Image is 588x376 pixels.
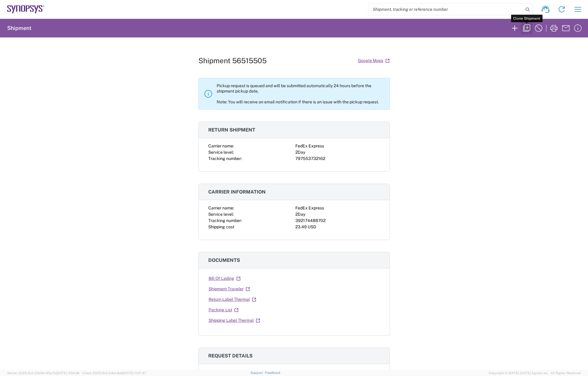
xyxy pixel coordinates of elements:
[295,149,380,155] div: 2Day
[208,294,256,305] a: Return Label Thermal
[208,273,241,284] a: Bill Of Lading
[217,83,385,105] p: Pickup request is queued and will be submitted automatically 24 hours before the shipment pickup ...
[208,305,239,315] a: Packing List
[295,143,380,149] div: FedEx Express
[208,150,234,155] span: Service level:
[7,25,31,32] h2: Shipment
[208,218,242,223] span: Tracking number:
[368,4,523,15] input: Shipment, tracking or reference number
[358,55,390,66] a: Google Maps
[489,370,581,376] span: Copyright © [DATE]-[DATE] Agistix Inc., All Rights Reserved
[208,284,250,294] a: Shipment Traveler
[208,212,234,217] span: Service level:
[82,371,146,375] span: Client: 2025.16.0-b4dc8a9
[250,371,265,375] a: Support
[123,371,146,375] span: [DATE] 11:37:47
[208,353,253,359] span: Request details
[208,315,260,326] a: Shipping Label Thermal
[295,224,380,230] div: 23.49 USD
[265,371,280,375] a: Feedback
[208,144,234,148] span: Carrier name:
[295,155,380,162] div: 797553732162
[295,369,380,375] div: [DATE] 14:00:00 - 17:00:00
[208,127,255,133] span: Return shipment
[198,56,267,65] h1: Shipment 56515505
[208,224,234,229] span: Shipping cost
[295,205,380,211] div: FedEx Express
[208,257,240,263] span: Documents
[208,206,234,210] span: Carrier name:
[295,218,380,224] div: 392174488702
[7,371,80,375] span: Server: 2025.16.0-21b0bc45e7b
[56,371,80,375] span: [DATE] 11:54:36
[295,211,380,218] div: 2Day
[208,189,266,195] span: Carrier information
[208,156,242,161] span: Tracking number:
[208,369,232,374] span: Pickup time:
